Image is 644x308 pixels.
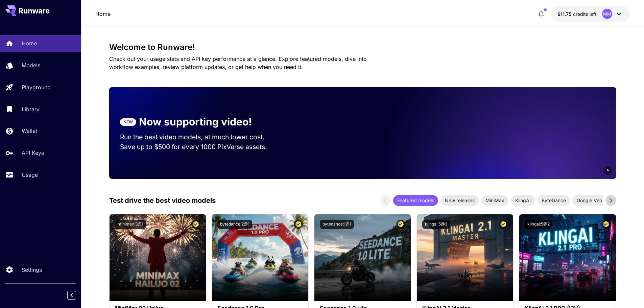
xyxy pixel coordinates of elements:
button: Collapse sidebar [67,291,76,300]
button: klingai:5@2 [525,220,552,229]
div: Collapse sidebar [72,289,81,301]
button: Certified Model – Vetted for best performance and includes a commercial license. [191,220,200,229]
p: Test drive the best video models [109,195,216,206]
div: KlingAI [511,195,535,206]
img: alt [314,214,411,301]
span: KlingAI [511,197,535,204]
p: Library [22,105,40,113]
p: Playground [22,83,51,91]
button: Certified Model – Vetted for best performance and includes a commercial license. [499,220,508,229]
div: Featured models [393,195,438,206]
p: Now supporting video! [139,114,252,129]
button: minimax:3@1 [115,220,146,229]
div: New releases [441,195,479,206]
span: Featured models [393,197,438,204]
img: alt [519,214,616,301]
p: Models [22,61,40,69]
p: Save up to $500 for every 1000 PixVerse assets. [120,142,278,152]
div: ByteDance [538,195,570,206]
p: NEW [123,119,133,125]
h3: Welcome to Runware! [109,43,616,52]
button: $11.75MM [551,6,630,22]
img: alt [417,214,513,301]
p: API Keys [22,149,44,157]
span: credits left [573,11,597,17]
button: Certified Model – Vetted for best performance and includes a commercial license. [396,220,405,229]
div: $11.75 [557,10,597,18]
img: alt [110,214,206,301]
button: bytedance:1@1 [320,220,354,229]
span: 6 [607,168,609,173]
span: New releases [441,197,479,204]
span: MiniMax [481,197,508,204]
span: $11.75 [557,11,573,17]
nav: breadcrumb [95,10,111,18]
button: Certified Model – Vetted for best performance and includes a commercial license. [294,220,303,229]
button: Certified Model – Vetted for best performance and includes a commercial license. [601,220,611,229]
span: Check out your usage stats and API key performance at a glance. Explore featured models, dive int... [109,55,367,70]
p: Settings [22,266,42,274]
div: Google Veo [573,195,606,206]
div: MM [602,9,612,19]
p: Run the best video models, at much lower cost. [120,132,278,142]
img: alt [212,214,308,301]
div: MiniMax [481,195,508,206]
span: Google Veo [573,197,606,204]
button: klingai:5@3 [422,220,450,229]
p: Home [22,39,37,47]
button: bytedance:2@1 [217,220,252,229]
a: Home [95,10,111,18]
p: Usage [22,171,38,179]
span: ByteDance [538,197,570,204]
p: Wallet [22,127,37,135]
